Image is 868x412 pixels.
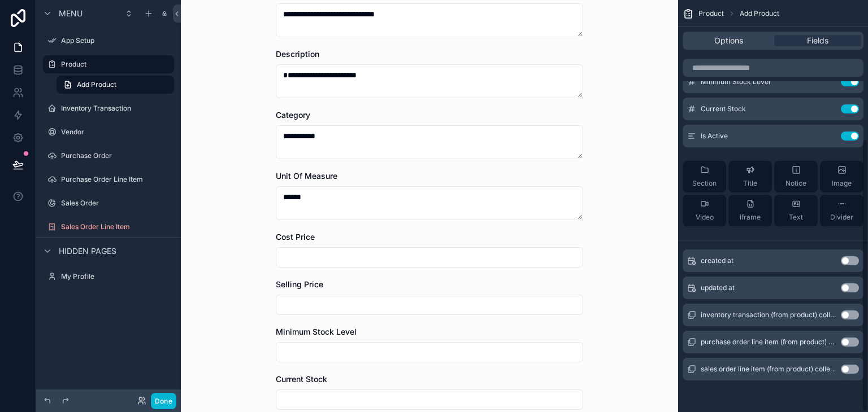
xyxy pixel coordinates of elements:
span: Add Product [740,9,779,18]
label: App Setup [61,36,172,45]
span: Current Stock [276,374,327,384]
button: Done [151,393,176,409]
span: Cost Price [276,232,315,242]
a: Sales Order Line Item [43,218,174,236]
a: My Profile [43,268,174,286]
label: Sales Order Line Item [61,222,172,231]
span: Unit Of Measure [276,171,337,181]
span: Video [696,213,714,222]
label: Purchase Order Line Item [61,175,172,184]
span: Is Active [701,132,728,141]
span: created at [701,256,734,265]
button: Section [683,161,726,192]
span: Hidden pages [59,246,116,257]
span: Minimum Stock Level [276,327,357,336]
span: Selling Price [276,279,323,289]
span: Product [698,9,724,18]
span: Section [692,179,717,188]
label: Purchase Order [61,151,172,160]
button: Notice [774,161,818,192]
span: Category [276,110,310,120]
a: Sales Order [43,194,174,212]
label: Inventory Transaction [61,104,172,113]
button: Divider [820,195,863,226]
a: App Setup [43,32,174,50]
a: Inventory Transaction [43,99,174,117]
span: iframe [740,213,761,222]
span: Description [276,49,319,59]
span: Notice [785,179,806,188]
span: Minimum Stock Level [701,77,770,86]
span: Current Stock [701,104,746,113]
button: Title [728,161,772,192]
a: Add Product [57,76,174,94]
button: Text [774,195,818,226]
a: Purchase Order [43,147,174,165]
span: Options [714,35,743,46]
label: Product [61,60,167,69]
button: iframe [728,195,772,226]
span: Text [789,213,803,222]
span: inventory transaction (from product) collection [701,310,836,319]
span: Fields [807,35,828,46]
button: Video [683,195,726,226]
span: updated at [701,283,735,292]
button: Image [820,161,863,192]
a: Product [43,55,174,73]
span: Image [832,179,852,188]
label: Sales Order [61,199,172,208]
a: Vendor [43,123,174,141]
span: purchase order line item (from product) collection [701,338,836,347]
span: Divider [830,213,853,222]
span: sales order line item (from product) collection [701,365,836,374]
span: Add Product [77,80,116,89]
label: My Profile [61,272,172,281]
span: Title [743,179,757,188]
a: Purchase Order Line Item [43,170,174,189]
span: Menu [59,8,83,19]
label: Vendor [61,128,172,137]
